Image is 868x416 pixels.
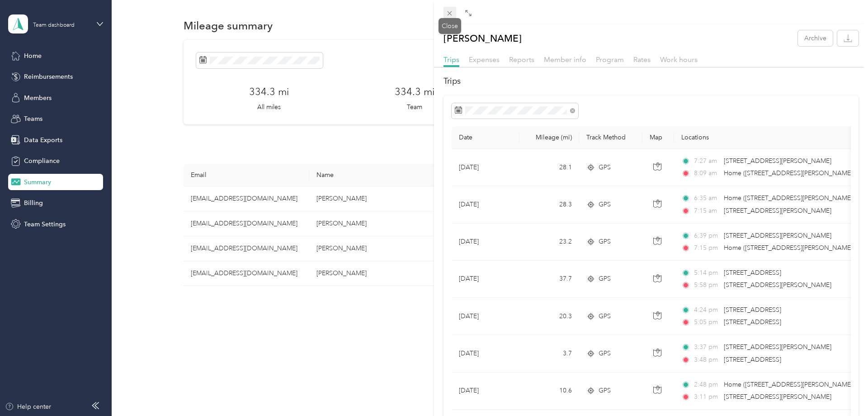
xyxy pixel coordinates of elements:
td: 20.3 [519,298,579,335]
span: 3:48 pm [694,355,720,365]
iframe: Everlance-gr Chat Button Frame [817,365,868,416]
span: 5:58 pm [694,280,720,290]
span: [STREET_ADDRESS] [724,269,781,277]
span: [STREET_ADDRESS][PERSON_NAME] [724,232,831,239]
span: 7:27 am [694,156,720,166]
td: [DATE] [452,149,519,186]
span: 7:15 am [694,206,720,216]
td: [DATE] [452,224,519,261]
td: [DATE] [452,186,519,223]
span: Trips [443,55,459,64]
td: 10.6 [519,373,579,410]
span: GPS [599,349,611,359]
span: Home ([STREET_ADDRESS][PERSON_NAME]) [724,194,854,202]
span: GPS [599,237,611,247]
div: Close [439,18,461,34]
span: Reports [509,55,534,64]
span: Expenses [469,55,500,64]
span: Member info [544,55,586,64]
span: 3:11 pm [694,392,720,402]
span: Home ([STREET_ADDRESS][PERSON_NAME]) [724,381,854,388]
td: 3.7 [519,335,579,372]
span: 2:48 pm [694,380,720,390]
span: [STREET_ADDRESS][PERSON_NAME] [724,393,831,401]
span: GPS [599,200,611,210]
span: [STREET_ADDRESS] [724,306,781,314]
span: GPS [599,163,611,172]
td: 28.3 [519,186,579,223]
button: Archive [798,30,833,46]
span: 4:24 pm [694,305,720,315]
span: 6:39 pm [694,231,720,241]
span: GPS [599,386,611,396]
td: [DATE] [452,373,519,410]
span: 8:09 am [694,168,720,178]
p: [PERSON_NAME] [443,30,522,46]
span: GPS [599,274,611,284]
td: [DATE] [452,335,519,372]
td: 23.2 [519,224,579,261]
span: Program [596,55,624,64]
th: Mileage (mi) [519,126,579,149]
span: [STREET_ADDRESS][PERSON_NAME] [724,343,831,351]
span: [STREET_ADDRESS][PERSON_NAME] [724,157,831,165]
td: [DATE] [452,298,519,335]
span: Home ([STREET_ADDRESS][PERSON_NAME]) [724,169,854,177]
th: Track Method [579,126,642,149]
span: Work hours [660,55,698,64]
span: [STREET_ADDRESS] [724,356,781,363]
td: 37.7 [519,261,579,298]
span: GPS [599,311,611,321]
th: Map [642,126,674,149]
span: 6:35 am [694,193,720,203]
span: Rates [633,55,651,64]
td: [DATE] [452,261,519,298]
span: [STREET_ADDRESS][PERSON_NAME] [724,281,831,289]
span: 5:05 pm [694,317,720,327]
span: [STREET_ADDRESS][PERSON_NAME] [724,207,831,215]
h2: Trips [443,75,859,87]
span: [STREET_ADDRESS] [724,318,781,326]
span: Home ([STREET_ADDRESS][PERSON_NAME]) [724,244,854,252]
td: 28.1 [519,149,579,186]
span: 7:15 pm [694,243,720,253]
span: 5:14 pm [694,268,720,278]
span: 3:37 pm [694,342,720,352]
th: Date [452,126,519,149]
